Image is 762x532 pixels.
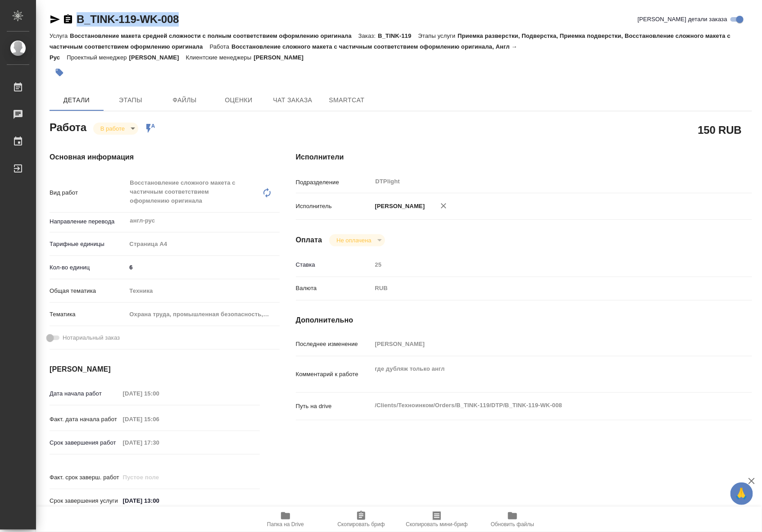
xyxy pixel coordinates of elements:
p: [PERSON_NAME] [129,54,186,61]
button: Не оплачена [334,236,374,244]
textarea: где дубляж только англ [372,361,714,386]
textarea: /Clients/Техноинком/Orders/B_TINK-119/DTP/B_TINK-119-WK-008 [372,398,714,413]
span: Нотариальный заказ [63,333,120,342]
p: Восстановление макета средней сложности с полным соответствием оформлению оригинала [70,32,358,39]
button: Скопировать ссылку для ЯМессенджера [50,14,60,25]
h4: Оплата [296,235,322,246]
p: [PERSON_NAME] [254,54,310,61]
h4: [PERSON_NAME] [50,364,260,375]
p: Факт. дата начала работ [50,415,120,424]
input: Пустое поле [372,258,714,271]
span: Чат заказа [271,95,314,106]
p: B_TINK-119 [378,32,418,39]
p: Заказ: [358,32,378,39]
p: Факт. срок заверш. работ [50,473,120,482]
button: Удалить исполнителя [434,196,454,216]
button: 🙏 [730,482,753,505]
h4: Основная информация [50,152,260,163]
span: SmartCat [325,95,368,106]
h2: Работа [50,118,86,135]
span: Скопировать бриф [337,521,385,527]
div: Страница А4 [126,236,280,252]
p: Дата начала работ [50,389,120,398]
h4: Исполнители [296,152,752,163]
p: Проектный менеджер [67,54,129,61]
p: Исполнитель [296,202,372,211]
p: Валюта [296,284,372,293]
span: Файлы [163,95,206,106]
div: В работе [329,234,385,246]
span: Обновить файлы [491,521,535,527]
button: Папка на Drive [248,507,323,532]
p: Этапы услуги [418,32,458,39]
span: Скопировать мини-бриф [406,521,467,527]
a: B_TINK-119-WK-008 [77,13,179,25]
p: Направление перевода [50,217,126,226]
button: Скопировать ссылку [63,14,73,25]
button: Скопировать бриф [323,507,399,532]
input: Пустое поле [120,436,199,449]
input: Пустое поле [120,387,199,400]
p: Услуга [50,32,70,39]
p: Общая тематика [50,286,126,296]
p: [PERSON_NAME] [372,202,425,211]
input: Пустое поле [120,471,199,484]
input: ✎ Введи что-нибудь [120,494,199,507]
p: Вид работ [50,188,126,197]
p: Срок завершения услуги [50,496,120,505]
div: RUB [372,281,714,296]
span: Детали [55,95,98,106]
p: Тарифные единицы [50,240,126,249]
span: Папка на Drive [267,521,304,527]
div: В работе [93,123,138,135]
button: Скопировать мини-бриф [399,507,475,532]
p: Клиентские менеджеры [186,54,254,61]
p: Работа [210,43,232,50]
button: Обновить файлы [475,507,550,532]
span: [PERSON_NAME] детали заказа [638,15,727,24]
p: Тематика [50,310,126,319]
span: Оценки [217,95,260,106]
p: Комментарий к работе [296,370,372,379]
p: Восстановление сложного макета с частичным соответствием оформлению оригинала, Англ → Рус [50,43,517,61]
p: Последнее изменение [296,340,372,349]
span: Этапы [109,95,152,106]
input: Пустое поле [120,413,199,426]
button: Добавить тэг [50,63,69,82]
h2: 150 RUB [698,122,742,137]
p: Подразделение [296,178,372,187]
p: Путь на drive [296,402,372,411]
button: В работе [98,125,127,132]
h4: Дополнительно [296,315,752,326]
p: Срок завершения работ [50,438,120,447]
p: Кол-во единиц [50,263,126,272]
input: Пустое поле [372,337,714,350]
div: Охрана труда, промышленная безопасность, экология и стандартизация [126,307,280,322]
span: 🙏 [734,484,749,503]
div: Техника [126,283,280,299]
input: ✎ Введи что-нибудь [126,261,280,274]
p: Ставка [296,260,372,269]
